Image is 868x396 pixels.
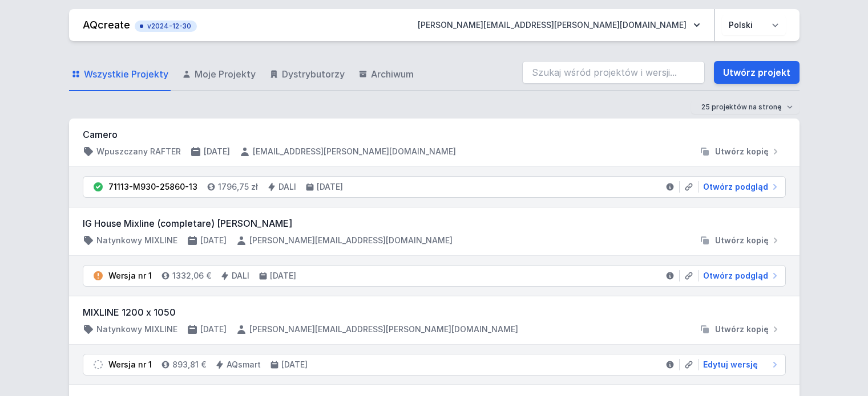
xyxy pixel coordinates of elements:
a: Edytuj wersję [699,359,781,370]
button: Utwórz kopię [695,146,786,157]
h4: [EMAIL_ADDRESS][PERSON_NAME][DOMAIN_NAME] [253,146,456,157]
h4: [DATE] [200,235,227,246]
h3: IG House Mixline (completare) [PERSON_NAME] [83,217,786,230]
div: 71113-M930-25860-13 [108,181,197,193]
h4: [PERSON_NAME][EMAIL_ADDRESS][DOMAIN_NAME] [249,235,453,246]
h4: 1332,06 € [172,270,211,281]
h4: 1796,75 zł [218,181,258,193]
span: Otwórz podgląd [703,270,768,281]
h4: AQsmart [227,359,261,370]
img: draft.svg [92,359,104,370]
a: Archiwum [356,58,416,91]
div: Wersja nr 1 [108,359,152,370]
span: Archiwum [371,67,414,81]
a: Utwórz projekt [714,61,800,84]
span: Edytuj wersję [703,359,758,370]
h3: Camero [83,128,786,141]
h4: [DATE] [200,324,227,335]
h4: [DATE] [317,181,343,193]
h4: Natynkowy MIXLINE [96,324,177,335]
button: [PERSON_NAME][EMAIL_ADDRESS][PERSON_NAME][DOMAIN_NAME] [409,15,709,35]
a: Moje Projekty [180,58,258,91]
h3: MIXLINE 1200 x 1050 [83,305,786,319]
select: Wybierz język [722,15,786,35]
div: Wersja nr 1 [108,270,152,281]
span: Dystrybutorzy [282,67,345,81]
a: Dystrybutorzy [267,58,347,91]
a: Otwórz podgląd [699,270,781,281]
h4: 893,81 € [172,359,206,370]
h4: DALI [232,270,249,281]
button: Utwórz kopię [695,324,786,335]
span: Otwórz podgląd [703,181,768,193]
button: v2024-12-30 [135,18,197,32]
button: Utwórz kopię [695,235,786,246]
h4: [PERSON_NAME][EMAIL_ADDRESS][PERSON_NAME][DOMAIN_NAME] [249,324,518,335]
span: Moje Projekty [195,67,256,81]
h4: [DATE] [204,146,230,157]
h4: Wpuszczany RAFTER [96,146,181,157]
span: Wszystkie Projekty [84,67,168,81]
span: Utwórz kopię [715,324,769,335]
a: Wszystkie Projekty [69,58,171,91]
h4: Natynkowy MIXLINE [96,235,177,246]
h4: [DATE] [281,359,308,370]
a: AQcreate [83,19,130,31]
span: Utwórz kopię [715,235,769,246]
h4: [DATE] [270,270,296,281]
h4: DALI [278,181,296,193]
a: Otwórz podgląd [699,181,781,193]
span: v2024-12-30 [140,22,191,31]
span: Utwórz kopię [715,146,769,157]
input: Szukaj wśród projektów i wersji... [522,61,705,84]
